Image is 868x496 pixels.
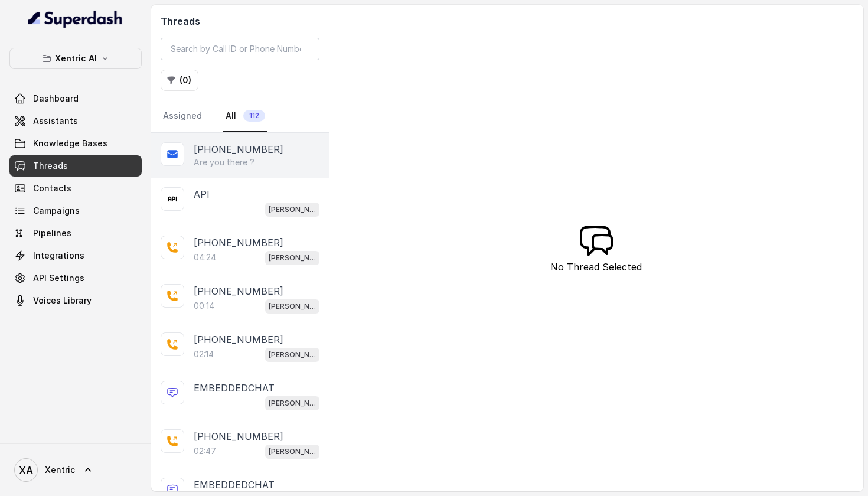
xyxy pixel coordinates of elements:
[194,429,283,443] p: [PHONE_NUMBER]
[194,381,275,395] p: EMBEDDEDCHAT
[9,178,142,199] a: Contacts
[269,252,316,264] p: [PERSON_NAME]
[33,295,92,306] span: Voices Library
[9,267,142,289] a: API Settings
[269,446,316,458] p: [PERSON_NAME]
[9,200,142,221] a: Campaigns
[161,70,198,91] button: (0)
[33,138,107,149] span: Knowledge Bases
[243,110,265,122] span: 112
[550,260,642,274] p: No Thread Selected
[194,142,283,156] p: [PHONE_NUMBER]
[9,453,142,487] a: Xentric
[194,478,275,492] p: EMBEDDEDCHAT
[269,349,316,361] p: [PERSON_NAME]
[33,115,78,127] span: Assistants
[33,250,84,262] span: Integrations
[9,88,142,109] a: Dashboard
[269,397,316,409] p: [PERSON_NAME]
[269,204,316,216] p: [PERSON_NAME]
[194,300,214,312] p: 00:14
[223,100,267,132] a: All112
[194,252,216,263] p: 04:24
[33,182,71,194] span: Contacts
[33,93,79,105] span: Dashboard
[33,205,80,217] span: Campaigns
[194,284,283,298] p: [PHONE_NUMBER]
[9,133,142,154] a: Knowledge Bases
[19,464,33,477] text: XA
[55,51,97,66] p: Xentric AI
[161,100,319,132] nav: Tabs
[194,236,283,250] p: [PHONE_NUMBER]
[45,464,75,476] span: Xentric
[9,223,142,244] a: Pipelines
[33,272,84,284] span: API Settings
[9,245,142,266] a: Integrations
[194,332,283,347] p: [PHONE_NUMBER]
[33,160,68,172] span: Threads
[161,100,204,132] a: Assigned
[161,38,319,60] input: Search by Call ID or Phone Number
[194,187,210,201] p: API
[9,48,142,69] button: Xentric AI
[269,301,316,312] p: [PERSON_NAME]
[33,227,71,239] span: Pipelines
[28,9,123,28] img: light.svg
[9,155,142,177] a: Threads
[194,445,216,457] p: 02:47
[194,348,214,360] p: 02:14
[161,14,319,28] h2: Threads
[9,290,142,311] a: Voices Library
[9,110,142,132] a: Assistants
[194,156,254,168] p: Are you there ?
